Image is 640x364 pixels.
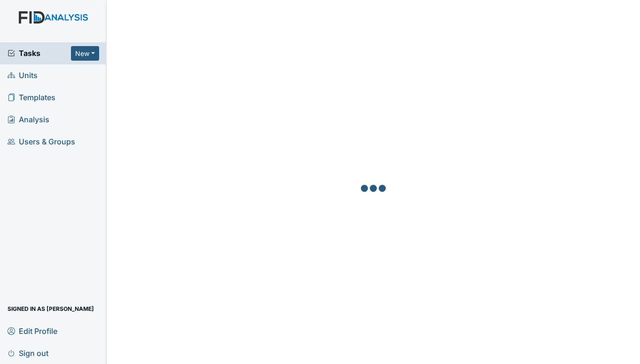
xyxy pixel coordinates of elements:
span: Units [8,68,38,83]
a: Tasks [8,47,71,59]
span: Signed in as [PERSON_NAME] [8,301,94,316]
span: Templates [8,90,55,105]
span: Sign out [8,346,48,360]
span: Users & Groups [8,135,75,149]
span: Analysis [8,112,49,127]
button: New [71,46,99,61]
span: Edit Profile [8,324,57,338]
